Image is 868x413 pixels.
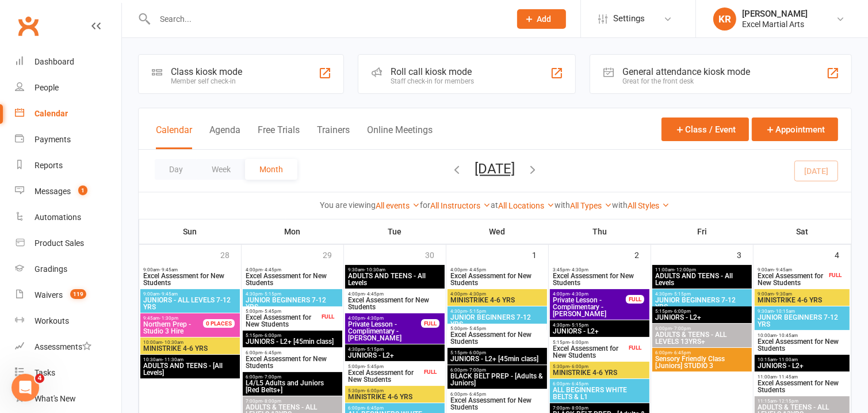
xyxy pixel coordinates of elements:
[552,267,647,272] span: 3:45pm
[757,297,847,304] span: MINISTRIKE 4-6 YRS
[391,77,474,85] div: Staff check-in for members
[365,388,384,393] span: - 6:00pm
[672,326,691,331] span: - 7:00pm
[532,245,548,264] div: 1
[245,380,340,393] span: L4/L5 Adults and Juniors [Red Belts+]
[15,230,121,256] a: Product Sales
[364,267,385,272] span: - 10:30am
[467,291,486,297] span: - 4:30pm
[757,338,847,352] span: Excel Assessment for New Students
[245,297,340,310] span: JUNIOR BEGINNERS 7-12 YRS
[552,328,647,335] span: JUNIORS - L2+
[774,267,792,272] span: - 9:45am
[655,326,750,331] span: 6:00pm
[569,323,588,328] span: - 5:15pm
[757,374,847,380] span: 11:00am
[655,331,750,345] span: ADULTS & TEENS - ALL LEVELS 13YRS+
[245,350,340,355] span: 6:00pm
[365,316,384,321] span: - 4:30pm
[15,127,121,153] a: Payments
[258,124,300,149] button: Free Trials
[35,290,63,300] div: Waivers
[245,291,340,297] span: 4:30pm
[569,406,588,411] span: - 8:00pm
[242,219,344,244] th: Mon
[569,381,588,387] span: - 6:45pm
[774,291,792,297] span: - 9:30am
[365,291,384,297] span: - 4:45pm
[552,291,626,297] span: 4:00pm
[569,364,588,369] span: - 6:00pm
[70,289,86,299] span: 119
[162,357,183,362] span: - 11:30am
[143,357,238,362] span: 10:30am
[826,271,844,279] div: FULL
[35,161,63,170] div: Reports
[420,200,431,210] strong: for
[757,357,847,362] span: 10:15am
[450,272,545,286] span: Excel Assessment for New Students
[143,297,238,310] span: JUNIORS - ALL LEVELS 7-12 YRS
[655,272,750,286] span: ADULTS AND TEENS - All Levels
[262,374,281,380] span: - 7:00pm
[376,201,420,210] a: All events
[35,368,55,377] div: Tasks
[661,118,749,141] button: Class / Event
[651,219,754,244] th: Fri
[245,267,340,272] span: 4:00pm
[347,316,422,321] span: 4:00pm
[450,367,545,373] span: 6:00pm
[347,388,442,393] span: 5:30pm
[742,9,808,19] div: [PERSON_NAME]
[450,309,545,314] span: 4:30pm
[450,355,545,362] span: JUNIORS - L2+ [45min class]
[672,291,691,297] span: - 5:15pm
[655,314,750,321] span: JUNIORS - L2+
[35,238,84,248] div: Product Sales
[317,124,350,149] button: Trainers
[151,11,502,27] input: Search...
[197,159,245,180] button: Week
[450,373,545,387] span: BLACK BELT PREP - [Adults & Juniors]
[467,267,486,272] span: - 4:45pm
[15,386,121,412] a: What's New
[467,367,486,373] span: - 7:00pm
[421,319,439,328] div: FULL
[347,406,442,411] span: 6:00pm
[35,374,44,383] span: 4
[35,316,69,325] div: Workouts
[12,374,39,401] iframe: Intercom live chat
[347,321,422,342] span: Private Lesson - Complimentary - [PERSON_NAME]
[569,291,588,297] span: - 4:30pm
[752,118,838,141] button: Appointment
[139,219,242,244] th: Sun
[555,200,571,210] strong: with
[143,272,238,286] span: Excel Assessment for New Students
[262,399,281,404] span: - 8:00pm
[143,362,238,376] span: ADULTS AND TEENS - [All Levels]
[344,219,446,244] th: Tue
[757,291,847,297] span: 9:00am
[613,200,628,210] strong: with
[367,124,433,149] button: Online Meetings
[143,345,238,352] span: MINISTRIKE 4-6 YRS
[365,406,384,411] span: - 6:45pm
[162,340,183,345] span: - 10:30am
[737,245,753,264] div: 3
[655,291,750,297] span: 4:30pm
[347,297,442,310] span: Excel Assessment for New Students
[347,369,422,383] span: Excel Assessment for New Students
[552,406,647,411] span: 7:00pm
[517,9,566,29] button: Add
[475,161,515,177] button: [DATE]
[320,200,376,210] strong: You are viewing
[450,291,545,297] span: 4:00pm
[143,321,217,335] span: Studio 3 Hire
[425,245,446,264] div: 30
[15,179,121,204] a: Messages 1
[552,272,647,286] span: Excel Assessment for New Students
[450,397,545,411] span: Excel Assessment for New Students
[262,267,281,272] span: - 4:45pm
[571,201,613,210] a: All Types
[262,333,281,338] span: - 6:00pm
